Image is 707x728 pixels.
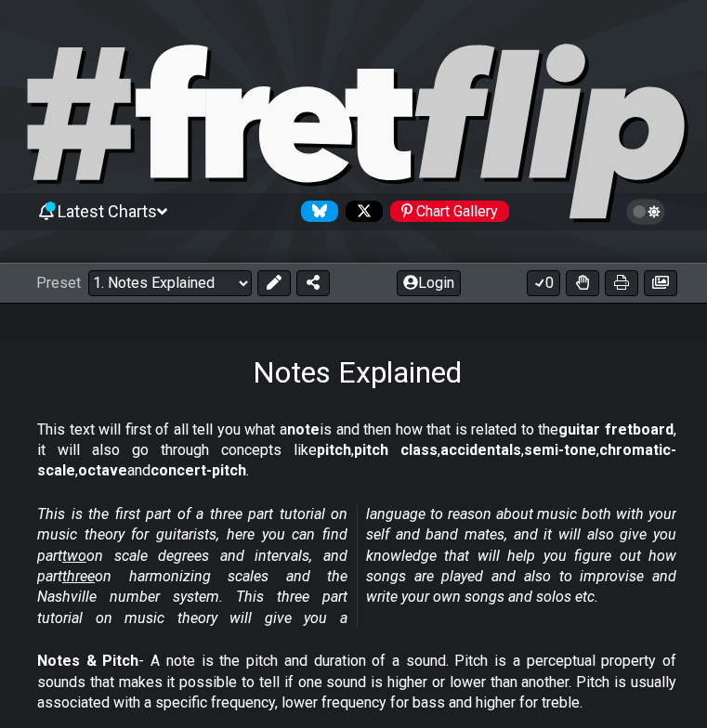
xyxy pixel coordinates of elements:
[383,201,509,222] a: #fretflip at Pinterest
[37,420,676,482] p: This text will first of all tell you what a is and then how that is related to the , it will also...
[151,461,246,479] strong: concert-pitch
[37,652,138,669] strong: Notes & Pitch
[37,651,676,713] p: - A note is the pitch and duration of a sound. Pitch is a perceptual property of sounds that make...
[257,270,291,296] button: Edit Preset
[524,441,596,459] strong: semi-tone
[440,441,521,459] strong: accidentals
[338,201,383,222] a: Follow #fretflip at X
[78,461,127,479] strong: octave
[354,441,438,459] strong: pitch class
[88,270,252,296] select: Preset
[390,201,509,222] div: Chart Gallery
[287,421,320,438] strong: note
[58,201,157,221] span: Latest Charts
[566,270,599,296] button: Toggle Dexterity for all fretkits
[527,270,560,296] button: 0
[296,270,330,296] button: Share Preset
[62,547,86,565] span: two
[644,270,677,296] button: Create image
[635,203,657,220] span: Toggle light / dark theme
[558,421,674,438] strong: guitar fretboard
[253,355,462,390] h1: Notes Explained
[37,505,676,627] em: This is the first part of a three part tutorial on music theory for guitarists, here you can find...
[62,567,95,585] span: three
[294,201,338,222] a: Follow #fretflip at Bluesky
[605,270,638,296] button: Print
[397,270,461,296] button: Login
[36,274,81,292] span: Preset
[317,441,351,459] strong: pitch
